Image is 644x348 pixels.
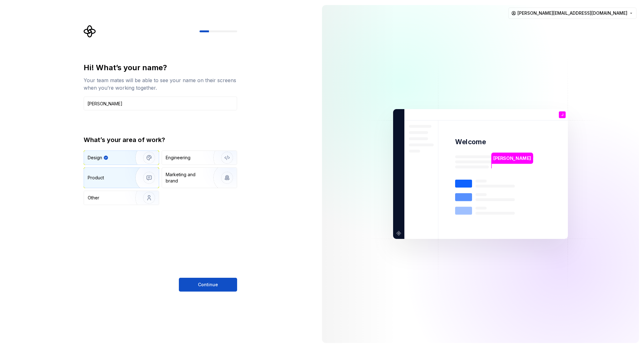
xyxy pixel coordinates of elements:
div: Engineering [166,155,190,161]
div: Marketing and brand [166,171,208,184]
p: [PERSON_NAME] [493,155,531,162]
input: Han Solo [84,97,237,110]
p: J [561,113,563,117]
div: Other [88,195,99,201]
div: Hi! What’s your name? [84,63,237,73]
p: Welcome [455,137,486,146]
div: Design [88,155,102,161]
span: [PERSON_NAME][EMAIL_ADDRESS][DOMAIN_NAME] [517,10,627,16]
span: Continue [198,282,218,288]
div: Your team mates will be able to see your name on their screens when you’re working together. [84,76,237,92]
div: What’s your area of work? [84,135,237,144]
button: [PERSON_NAME][EMAIL_ADDRESS][DOMAIN_NAME] [508,8,636,19]
div: Product [88,175,104,181]
svg: Supernova Logo [84,25,96,38]
button: Continue [179,278,237,292]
